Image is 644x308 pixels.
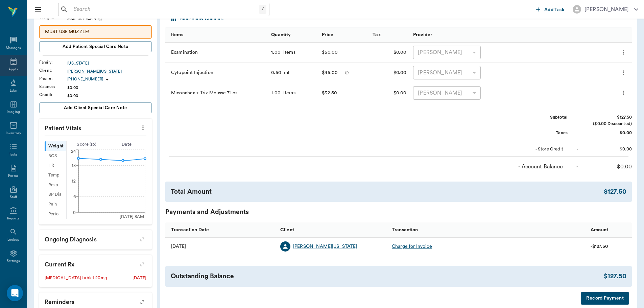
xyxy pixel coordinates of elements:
div: Pain [45,199,66,209]
div: Balance : [39,84,67,90]
div: $127.50 [604,187,626,197]
tspan: 12 [72,179,76,183]
div: 0.50 [271,69,281,76]
a: [US_STATE] [67,60,152,66]
div: Client : [39,67,67,73]
div: [PERSON_NAME] [413,66,481,79]
tspan: 0 [73,210,76,214]
button: Select columns [170,14,225,24]
div: 1.00 [271,49,281,56]
div: BCS [45,151,66,161]
button: Record Payment [581,292,629,305]
div: $0.00 [67,93,152,99]
div: Perio [45,209,66,219]
div: Amount [500,222,612,238]
div: Tasks [9,152,18,157]
div: Temp [45,170,66,180]
div: - Account Balance [512,163,563,171]
div: 09/04/25 [171,243,186,250]
div: $45.00 [322,68,338,78]
div: Price [322,25,333,44]
div: Weight [45,141,66,151]
div: Subtotal [517,114,568,121]
div: Items [281,49,295,56]
div: BP Dia [45,190,66,200]
div: [PERSON_NAME] [413,86,481,100]
div: Date [106,141,147,148]
tspan: 6 [73,195,76,199]
button: message [343,68,351,78]
div: - [577,146,578,152]
div: Labs [10,88,17,93]
div: [PERSON_NAME][US_STATE] [293,243,357,250]
button: more [618,47,628,58]
div: Items [171,25,183,44]
div: ($0.00 Discounted) [581,121,632,127]
input: Search [71,5,259,14]
div: Resp [45,180,66,190]
div: $127.50 [604,271,626,281]
div: Amount [591,220,608,239]
button: more [138,122,148,134]
div: Items [281,90,295,96]
div: $0.00 [581,130,632,136]
div: Payments and Adjustments [165,207,632,217]
div: Miconahex + Triz Mousse 7.1 oz [165,83,268,103]
div: Forms [8,173,18,179]
div: Transaction [392,220,418,239]
p: Ongoing diagnosis [39,230,152,247]
div: Transaction Date [171,220,209,239]
div: $0.00 [581,163,632,171]
div: Quantity [268,27,318,42]
div: Settings [7,259,20,264]
tspan: [DATE] 8AM [120,215,144,219]
div: / [259,5,266,14]
span: Add patient Special Care Note [63,43,128,50]
button: more [618,67,628,78]
button: Add client Special Care Note [39,102,152,113]
div: - Store Credit [512,146,563,152]
p: Current Rx [39,255,152,272]
div: ml [281,69,289,76]
div: Staff [10,195,17,200]
div: $127.50 [581,114,632,121]
div: $0.00 [581,146,632,152]
div: Quantity [271,25,291,44]
div: Inventory [6,131,21,136]
div: - [576,163,578,171]
button: more [618,87,628,99]
tspan: 24 [71,149,76,153]
div: Cytopoint Injection [165,63,268,83]
div: Examination [165,43,268,63]
button: Add patient Special Care Note [39,41,152,52]
div: Open Intercom Messenger [7,285,23,301]
div: Outstanding Balance [171,271,604,281]
tspan: 18 [72,163,76,167]
div: Imaging [7,110,20,115]
div: HR [45,161,66,171]
div: $32.50 [322,88,337,98]
div: Transaction Date [165,222,277,238]
div: [MEDICAL_DATA] tablet 20mg [45,275,107,281]
div: Appts [8,67,18,72]
a: [PERSON_NAME][US_STATE] [67,68,152,74]
div: [DATE] [133,275,146,281]
p: [PHONE_NUMBER] [67,76,103,82]
div: Lookup [7,237,19,242]
div: $0.00 [369,83,410,103]
div: Provider [413,25,432,44]
button: Close drawer [31,3,45,16]
button: [PERSON_NAME] [567,3,644,16]
div: Total Amount [171,187,604,197]
div: Phone : [39,75,67,81]
div: Family : [39,59,67,65]
div: Credit : [39,92,67,98]
div: Transaction [388,222,500,238]
div: Items [165,27,268,42]
div: Tax [369,27,410,42]
div: $0.00 [67,85,152,91]
div: -$127.50 [591,243,608,250]
div: Client [280,220,294,239]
